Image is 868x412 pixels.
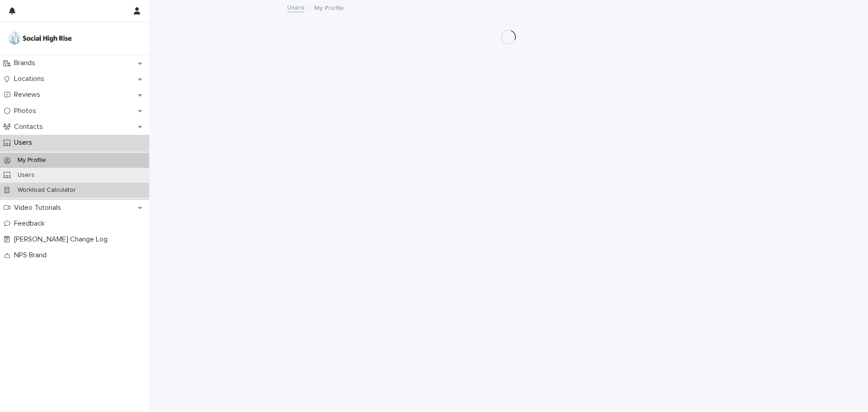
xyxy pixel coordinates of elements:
p: Reviews [10,90,47,99]
p: Feedback [10,219,52,228]
p: Video Tutorials [10,204,68,212]
p: Photos [10,107,43,115]
p: Contacts [10,123,50,131]
p: My Profile [314,2,344,12]
img: o5DnuTxEQV6sW9jFYBBf [7,29,73,47]
p: Workload Calculator [10,186,83,194]
p: Users [10,138,39,147]
p: My Profile [10,156,53,164]
a: Users [287,2,304,12]
p: NPS Brand [10,251,54,260]
p: Brands [10,59,42,67]
p: Locations [10,75,52,83]
p: Users [10,171,42,179]
p: [PERSON_NAME] Change Log [10,235,115,244]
